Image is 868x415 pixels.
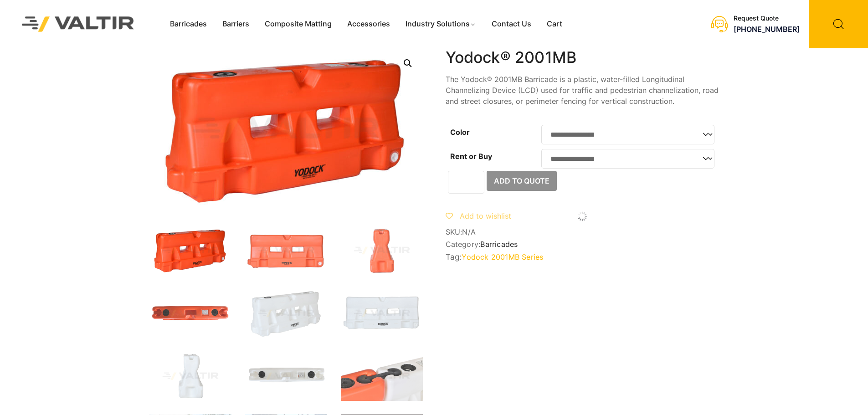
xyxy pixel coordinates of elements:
[450,152,492,161] label: Rent or Buy
[446,74,719,107] p: The Yodock® 2001MB Barricade is a plastic, water-filled Longitudinal Channelizing Device (LCD) us...
[539,17,570,31] a: Cart
[162,17,215,31] a: Barricades
[341,289,423,338] img: 2001MB_Nat_Front.jpg
[245,226,327,275] img: 2001MB_Org_Front.jpg
[446,240,719,249] span: Category:
[487,171,557,191] button: Add to Quote
[398,17,484,31] a: Industry Solutions
[339,17,398,31] a: Accessories
[734,25,800,34] a: [PHONE_NUMBER]
[341,352,423,401] img: 2001MB_Xtra2.jpg
[484,17,539,31] a: Contact Us
[480,240,518,249] a: Barricades
[215,17,257,31] a: Barriers
[462,227,476,236] span: N/A
[257,17,339,31] a: Composite Matting
[734,15,800,22] div: Request Quote
[448,171,484,194] input: Product quantity
[149,289,231,338] img: 2001MB_Org_Top.jpg
[462,252,543,261] a: Yodock 2001MB Series
[341,226,423,275] img: 2001MB_Org_Side.jpg
[446,48,719,67] h1: Yodock® 2001MB
[450,128,470,137] label: Color
[446,228,719,236] span: SKU:
[446,252,719,261] span: Tag:
[245,352,327,401] img: 2001MB_Nat_Top.jpg
[245,289,327,338] img: 2001MB_Nat_3Q.jpg
[149,226,231,275] img: 2001MB_Org_3Q.jpg
[149,352,231,401] img: 2001MB_Nat_Side.jpg
[10,5,146,43] img: Valtir Rentals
